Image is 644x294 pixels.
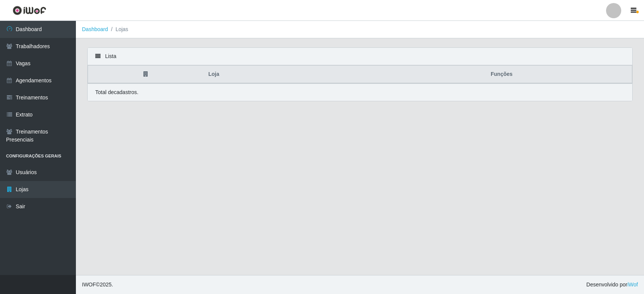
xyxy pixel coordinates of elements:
[204,66,372,83] th: Loja
[76,21,644,38] nav: breadcrumb
[95,88,139,96] p: Total de cadastros.
[82,281,113,289] span: © 2025 .
[586,281,638,289] span: Desenvolvido por
[108,25,128,33] li: Lojas
[13,6,46,15] img: CoreUI Logo
[372,66,632,83] th: Funções
[627,281,638,288] a: iWof
[82,281,96,288] span: IWOF
[82,26,108,32] a: Dashboard
[88,48,632,65] div: Lista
